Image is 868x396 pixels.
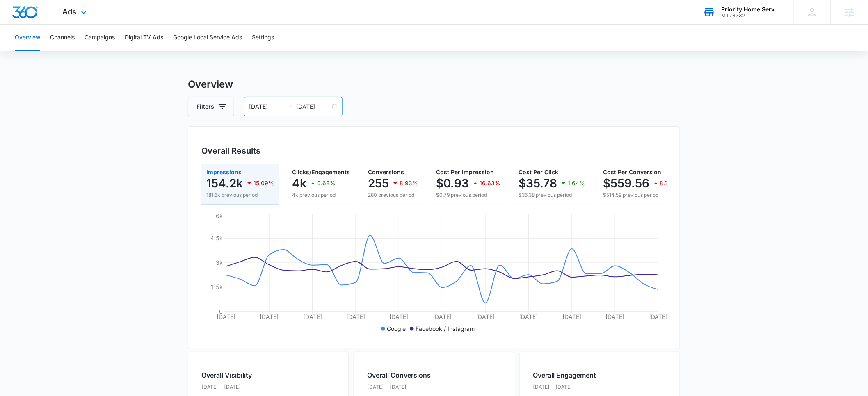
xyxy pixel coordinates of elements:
tspan: 3k [216,259,223,266]
tspan: [DATE] [562,313,581,320]
span: Cost Per Click [519,168,558,175]
span: swap-right [286,103,293,110]
tspan: 1.5k [210,283,223,290]
button: Campaigns [85,25,115,51]
tspan: [DATE] [476,313,495,320]
tspan: [DATE] [260,313,279,320]
button: Digital TV Ads [125,25,163,51]
tspan: [DATE] [346,313,365,320]
tspan: 6k [216,212,223,219]
p: $36.38 previous period [519,191,585,199]
p: 0.68% [317,180,336,186]
span: Cost Per Impression [436,168,494,175]
p: [DATE] - [DATE] [367,383,431,391]
h2: Overall Conversions [367,370,431,380]
p: [DATE] - [DATE] [201,383,282,391]
p: 1.64% [568,180,585,186]
p: $0.93 [436,177,469,190]
p: 16.63% [480,180,500,186]
span: Ads [63,7,77,16]
p: $559.56 [603,177,649,190]
tspan: [DATE] [217,313,235,320]
button: Filters [188,97,234,116]
h3: Overview [188,77,680,92]
span: Clicks/Engagements [292,168,350,175]
tspan: [DATE] [606,313,625,320]
button: Channels [50,25,75,51]
p: $35.78 [519,177,557,190]
tspan: [DATE] [433,313,452,320]
button: Overview [15,25,40,51]
button: Settings [252,25,274,51]
tspan: [DATE] [303,313,322,320]
button: Google Local Service Ads [173,25,242,51]
p: 181.6k previous period [206,191,274,199]
div: account name [722,6,781,13]
p: 255 [368,177,389,190]
span: Cost Per Conversion [603,168,662,175]
tspan: [DATE] [649,313,668,320]
p: 15.09% [254,180,274,186]
p: 4k previous period [292,191,350,199]
p: 4k [292,177,306,190]
input: Start date [249,102,283,111]
p: Facebook / Instagram [416,324,475,333]
tspan: 4.5k [210,234,223,241]
p: $514.59 previous period [603,191,678,199]
p: Google [387,324,406,333]
h3: Overall Results [201,145,260,157]
p: $0.79 previous period [436,191,500,199]
tspan: 0 [219,308,223,315]
p: 280 previous period [368,191,418,199]
tspan: [DATE] [519,313,538,320]
div: account id [722,13,781,18]
p: 8.93% [400,180,418,186]
p: [DATE] - [DATE] [533,383,596,391]
input: End date [296,102,330,111]
span: Impressions [206,168,242,175]
h2: Overall Engagement [533,370,596,380]
h2: Overall Visibility [201,370,282,380]
tspan: [DATE] [390,313,409,320]
p: 154.2k [206,177,243,190]
span: Conversions [368,168,404,175]
p: 8.74% [660,180,678,186]
span: to [286,103,293,110]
